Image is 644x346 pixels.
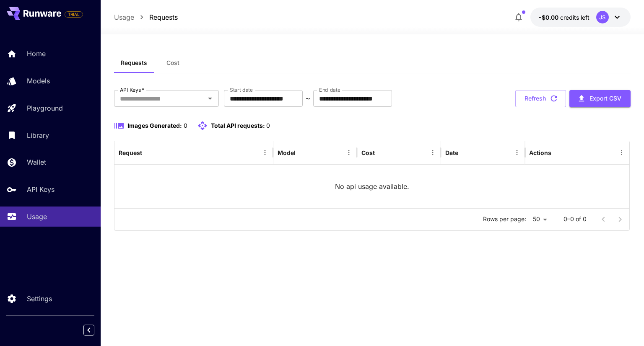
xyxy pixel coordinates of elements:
[230,86,253,93] label: Start date
[65,9,83,19] span: Add your payment card to enable full platform functionality.
[23,13,41,20] div: v 4.0.25
[83,325,94,336] button: Collapse sidebar
[560,14,589,21] span: credits left
[204,93,216,104] button: Open
[361,149,375,156] div: Cost
[143,147,155,158] button: Sort
[93,49,141,55] div: Keywords by Traffic
[83,49,90,55] img: tab_keywords_by_traffic_grey.svg
[596,11,609,23] div: JS
[149,12,178,22] a: Requests
[515,90,566,107] button: Refresh
[306,93,310,103] p: ~
[27,103,63,113] p: Playground
[23,49,29,55] img: tab_domain_overview_orange.svg
[121,59,147,67] span: Requests
[211,122,265,129] span: Total API requests:
[184,122,187,129] span: 0
[259,147,271,158] button: Menu
[343,147,355,158] button: Menu
[114,12,178,22] nav: breadcrumb
[120,86,144,93] label: API Keys
[278,149,296,156] div: Model
[266,122,270,129] span: 0
[511,147,523,158] button: Menu
[530,8,631,27] button: -$0.0007JS
[445,149,458,156] div: Date
[27,212,47,222] p: Usage
[27,157,46,167] p: Wallet
[539,14,560,21] span: -$0.00
[27,76,50,86] p: Models
[119,149,142,156] div: Request
[296,147,308,158] button: Sort
[563,215,587,223] p: 0–0 of 0
[529,149,551,156] div: Actions
[13,22,20,28] img: website_grey.svg
[483,215,526,223] p: Rows per page:
[530,213,550,225] div: 50
[166,59,179,67] span: Cost
[90,323,101,338] div: Collapse sidebar
[335,181,409,191] p: No api usage available.
[22,22,60,28] div: Domain: [URL]
[127,122,182,129] span: Images Generated:
[27,130,49,140] p: Library
[65,11,83,18] span: TRIAL
[27,49,46,59] p: Home
[569,90,631,107] button: Export CSV
[13,13,20,20] img: logo_orange.svg
[427,147,439,158] button: Menu
[459,147,471,158] button: Sort
[32,49,75,55] div: Domain Overview
[376,147,387,158] button: Sort
[27,184,55,194] p: API Keys
[27,294,52,304] p: Settings
[539,13,589,22] div: -$0.0007
[615,147,627,158] button: Menu
[114,12,134,22] a: Usage
[319,86,340,93] label: End date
